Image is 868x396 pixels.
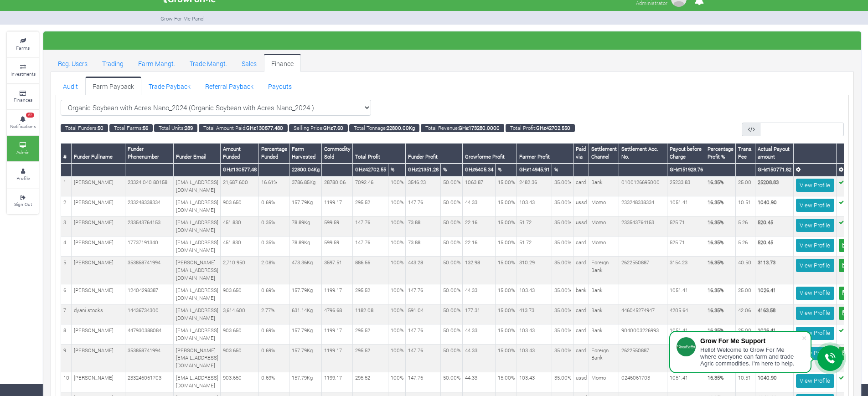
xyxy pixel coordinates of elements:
td: 903.650 [221,284,259,304]
td: 1051.41 [667,324,705,345]
td: [EMAIL_ADDRESS][DOMAIN_NAME] [174,196,221,216]
td: 15.00% [496,257,517,284]
td: 0.35% [259,216,289,237]
b: GHȼ173280.0000 [459,124,500,131]
td: 903.650 [221,345,259,372]
a: Reg. Users [51,54,95,72]
td: 147.76 [406,345,441,372]
td: 9040003226993 [619,324,667,345]
td: 35.00% [552,304,573,324]
small: Total Tonnage: [349,124,419,132]
td: 233248338334 [125,196,174,216]
a: View Profile [796,199,834,212]
td: 15.00% [496,216,517,237]
b: 50 [98,124,103,131]
td: 15.00% [496,284,517,304]
td: 0100126695000 [619,176,667,196]
a: View Profile [796,327,834,340]
td: [PERSON_NAME] [72,284,125,304]
a: View Profile [796,179,834,192]
a: Referral Payback [198,77,261,95]
td: 50.00% [441,216,463,237]
td: bank [573,284,589,304]
td: 295.52 [353,324,388,345]
td: 1199.17 [322,324,353,345]
td: dyani stocks [72,304,125,324]
td: 177.31 [463,304,496,324]
a: Farm Payback [85,77,141,95]
small: Admin [16,149,30,155]
a: View Profile [796,374,834,387]
td: 103.43 [517,345,552,372]
td: 1051.41 [667,345,705,372]
th: GHȼ21351.28 [406,164,441,176]
th: Funder Email [174,143,221,163]
td: 295.52 [353,284,388,304]
th: Funder Fullname [72,143,125,163]
a: View Profile [796,239,834,252]
td: 147.76 [406,196,441,216]
span: 62 [26,113,34,118]
b: 16.35% [708,259,723,266]
td: [PERSON_NAME] [72,216,125,237]
td: 8 [61,324,72,345]
a: Farms [7,32,39,57]
td: 100% [388,216,406,237]
td: 2.77% [259,304,289,324]
td: 23324 040 80158 [125,176,174,196]
td: 28780.06 [322,176,353,196]
td: 35.00% [552,176,573,196]
b: 16.35% [708,307,723,314]
b: 1040.90 [758,199,777,206]
th: Settlement Acc. No. [619,143,667,163]
td: card [573,237,589,257]
td: 233543764153 [125,216,174,237]
td: card [573,304,589,324]
td: 0.69% [259,345,289,372]
td: 51.72 [517,237,552,257]
b: 22800.00Kg [387,124,415,131]
td: 40.50 [736,257,755,284]
td: 2,710.950 [221,257,259,284]
a: Finances [7,84,39,109]
a: Profile [7,162,39,187]
td: 157.79Kg [289,284,322,304]
td: Bank [589,284,619,304]
td: 599.59 [322,216,353,237]
td: 525.71 [667,237,705,257]
th: % [496,164,517,176]
td: 100% [388,284,406,304]
b: 16.35% [708,219,723,226]
th: 22800.04Kg [289,164,322,176]
td: 50.00% [441,176,463,196]
b: Disbursed [839,219,867,226]
td: 451.830 [221,237,259,257]
td: 157.79Kg [289,196,322,216]
td: 5.26 [736,237,755,257]
td: 1182.08 [353,304,388,324]
a: Trading [95,54,131,72]
td: 233543764153 [619,216,667,237]
small: Total Revenue: [421,124,504,132]
th: GHȼ151928.76 [667,164,705,176]
td: 15.00% [496,345,517,372]
a: 62 Notifications [7,110,39,135]
td: 132.98 [463,257,496,284]
td: 10.51 [736,196,755,216]
td: 473.36Kg [289,257,322,284]
th: GHȼ150771.82 [755,164,794,176]
small: Finances [14,97,32,103]
td: 1199.17 [322,284,353,304]
td: 25.00 [736,176,755,196]
b: 56 [143,124,148,131]
td: 25233.83 [667,176,705,196]
td: 35.00% [552,345,573,372]
td: 35.00% [552,196,573,216]
small: Sign Out [14,201,32,207]
td: 7 [61,304,72,324]
th: Farmer Profit [517,143,573,163]
th: Paid via [573,143,589,163]
td: 310.29 [517,257,552,284]
small: Total Units: [154,124,197,132]
a: Finance [264,54,301,72]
